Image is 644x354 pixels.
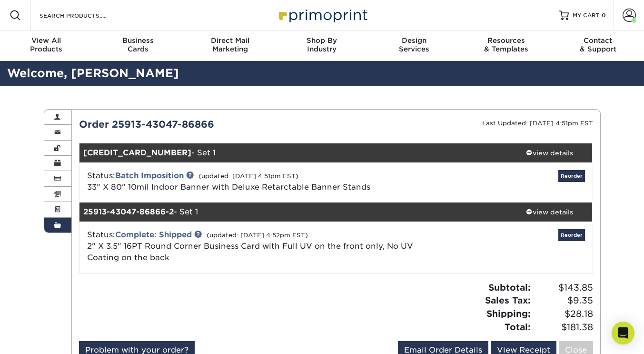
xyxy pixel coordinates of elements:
[79,143,507,162] div: - Set 1
[276,36,368,45] span: Shop By
[92,36,184,53] div: Cards
[276,36,368,53] div: Industry
[368,30,460,61] a: DesignServices
[482,120,593,127] small: Last Updated: [DATE] 4:51pm EST
[72,117,336,131] div: Order 25913-43047-86866
[460,36,552,53] div: & Templates
[80,170,421,193] div: Status:
[87,182,370,192] a: 33" X 80" 10mil Indoor Banner with Deluxe Retarctable Banner Stands
[92,30,184,61] a: BusinessCards
[115,171,184,180] a: Batch Imposition
[534,321,593,334] span: $181.38
[558,170,585,182] a: Reorder
[115,230,192,239] a: Complete: Shipped
[507,207,593,217] div: view details
[207,232,308,239] small: (updated: [DATE] 4:52pm EST)
[534,307,593,321] span: $28.18
[275,5,370,25] img: Primoprint
[460,30,552,61] a: Resources& Templates
[460,36,552,45] span: Resources
[507,148,593,158] div: view details
[486,308,531,319] strong: Shipping:
[368,36,460,45] span: Design
[79,202,507,222] div: - Set 1
[184,30,276,61] a: Direct MailMarketing
[80,229,421,263] div: Status:
[184,36,276,45] span: Direct Mail
[612,322,634,344] div: Open Intercom Messenger
[39,10,131,21] input: SEARCH PRODUCTS.....
[552,36,644,53] div: & Support
[198,172,298,180] small: (updated: [DATE] 4:51pm EST)
[507,143,593,162] a: view details
[488,282,531,293] strong: Subtotal:
[368,36,460,53] div: Services
[552,36,644,45] span: Contact
[505,322,531,332] strong: Total:
[485,295,531,305] strong: Sales Tax:
[573,11,600,20] span: MY CART
[552,30,644,61] a: Contact& Support
[534,294,593,307] span: $9.35
[92,36,184,45] span: Business
[83,148,191,157] strong: [CREDIT_CARD_NUMBER]
[558,229,585,241] a: Reorder
[507,202,593,222] a: view details
[83,207,174,216] strong: 25913-43047-86866-2
[534,281,593,294] span: $143.85
[184,36,276,53] div: Marketing
[276,30,368,61] a: Shop ByIndustry
[602,12,606,19] span: 0
[87,242,413,262] a: 2" X 3.5" 16PT Round Corner Business Card with Full UV on the front only, No UV Coating on the back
